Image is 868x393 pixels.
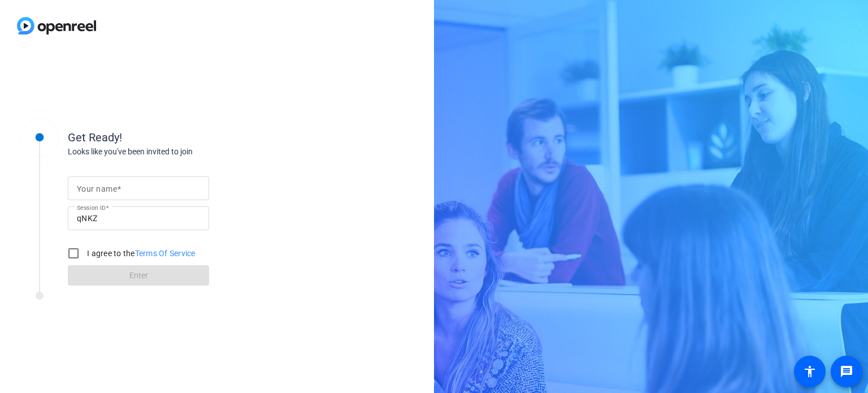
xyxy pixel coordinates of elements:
mat-icon: message [840,365,853,378]
a: Terms Of Service [135,249,196,258]
mat-label: Your name [77,184,117,193]
div: Get Ready! [68,129,294,146]
mat-label: Session ID [77,204,106,211]
div: Looks like you've been invited to join [68,146,294,158]
label: I agree to the [85,248,196,259]
mat-icon: accessibility [803,365,817,378]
